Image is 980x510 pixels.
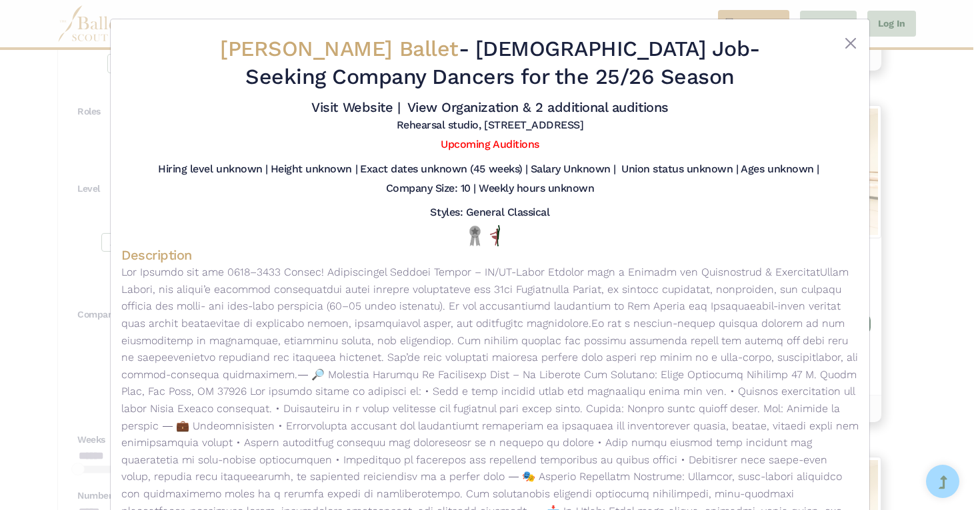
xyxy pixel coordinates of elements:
[407,99,669,115] a: View Organization & 2 additional auditions
[397,119,584,132] h5: Rehearsal studio, [STREET_ADDRESS]
[158,162,267,176] h5: Hiring level unknown |
[475,36,749,61] span: [DEMOGRAPHIC_DATA] Job
[441,138,539,150] a: Upcoming Auditions
[360,162,528,176] h5: Exact dates unknown (45 weeks) |
[843,35,859,51] button: Close
[121,246,859,264] h4: Description
[183,35,797,91] h2: - - Seeking Company Dancers for the 25/26 Season
[467,225,483,246] img: Local
[479,182,594,196] h5: Weekly hours unknown
[311,99,400,115] a: Visit Website |
[621,162,738,176] h5: Union status unknown |
[271,162,357,176] h5: Height unknown |
[430,206,549,220] h5: Styles: General Classical
[490,225,500,246] img: All
[386,182,476,196] h5: Company Size: 10 |
[531,162,616,176] h5: Salary Unknown |
[741,162,819,176] h5: Ages unknown |
[220,36,458,61] span: [PERSON_NAME] Ballet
